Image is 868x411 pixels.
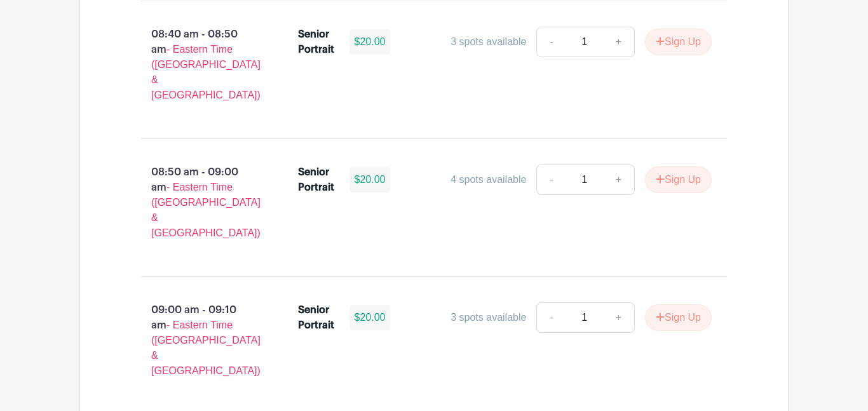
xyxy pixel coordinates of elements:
[536,27,566,57] a: -
[536,302,566,333] a: -
[151,44,261,100] span: - Eastern Time ([GEOGRAPHIC_DATA] & [GEOGRAPHIC_DATA])
[603,27,635,57] a: +
[298,27,334,57] div: Senior Portrait
[603,165,635,195] a: +
[298,165,334,195] div: Senior Portrait
[298,302,334,333] div: Senior Portrait
[645,29,712,55] button: Sign Up
[121,297,278,384] p: 09:00 am - 09:10 am
[151,182,261,238] span: - Eastern Time ([GEOGRAPHIC_DATA] & [GEOGRAPHIC_DATA])
[151,320,261,376] span: - Eastern Time ([GEOGRAPHIC_DATA] & [GEOGRAPHIC_DATA])
[645,304,712,331] button: Sign Up
[451,172,526,187] div: 4 spots available
[349,305,391,330] div: $20.00
[451,34,526,50] div: 3 spots available
[349,29,391,55] div: $20.00
[603,302,635,333] a: +
[349,167,391,192] div: $20.00
[121,159,278,246] p: 08:50 am - 09:00 am
[451,310,526,325] div: 3 spots available
[645,166,712,193] button: Sign Up
[121,22,278,108] p: 08:40 am - 08:50 am
[536,165,566,195] a: -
